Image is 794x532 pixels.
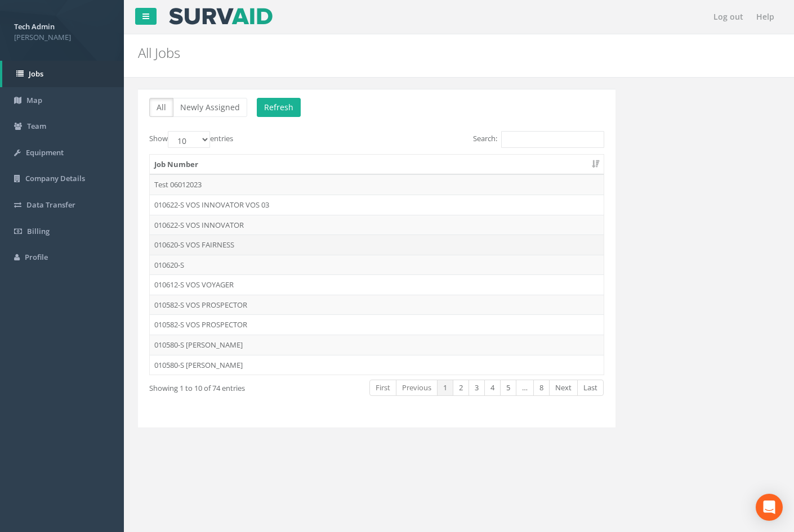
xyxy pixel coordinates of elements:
[14,21,55,31] strong: Tech Admin
[150,255,604,275] td: 010620-S
[150,215,604,235] td: 010622-S VOS INNOVATOR
[138,46,670,60] h2: All Jobs
[453,380,469,396] a: 2
[150,155,604,175] th: Job Number: activate to sort column ascending
[14,32,110,43] span: [PERSON_NAME]
[369,380,396,396] a: First
[533,380,550,396] a: 8
[150,195,604,215] td: 010622-S VOS INNOVATOR VOS 03
[473,131,604,148] label: Search:
[26,95,42,105] span: Map
[168,131,210,148] select: Showentries
[27,226,50,236] span: Billing
[257,98,301,117] button: Refresh
[500,380,516,396] a: 5
[484,380,501,396] a: 4
[26,200,75,210] span: Data Transfer
[756,494,783,521] div: Open Intercom Messenger
[150,295,604,315] td: 010582-S VOS PROSPECTOR
[150,335,604,355] td: 010580-S [PERSON_NAME]
[469,380,485,396] a: 3
[149,98,173,117] button: All
[149,131,233,148] label: Show entries
[173,98,247,117] button: Newly Assigned
[149,378,329,394] div: Showing 1 to 10 of 74 entries
[25,173,85,183] span: Company Details
[437,380,453,396] a: 1
[14,19,110,42] a: Tech Admin [PERSON_NAME]
[396,380,438,396] a: Previous
[516,380,534,396] a: …
[549,380,578,396] a: Next
[150,274,604,295] td: 010612-S VOS VOYAGER
[27,121,46,131] span: Team
[150,355,604,375] td: 010580-S [PERSON_NAME]
[25,252,48,262] span: Profile
[2,61,124,87] a: Jobs
[150,174,604,195] td: Test 06012023
[501,131,604,148] input: Search:
[150,314,604,335] td: 010582-S VOS PROSPECTOR
[29,69,43,79] span: Jobs
[150,235,604,255] td: 010620-S VOS FAIRNESS
[577,380,604,396] a: Last
[26,147,64,157] span: Equipment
